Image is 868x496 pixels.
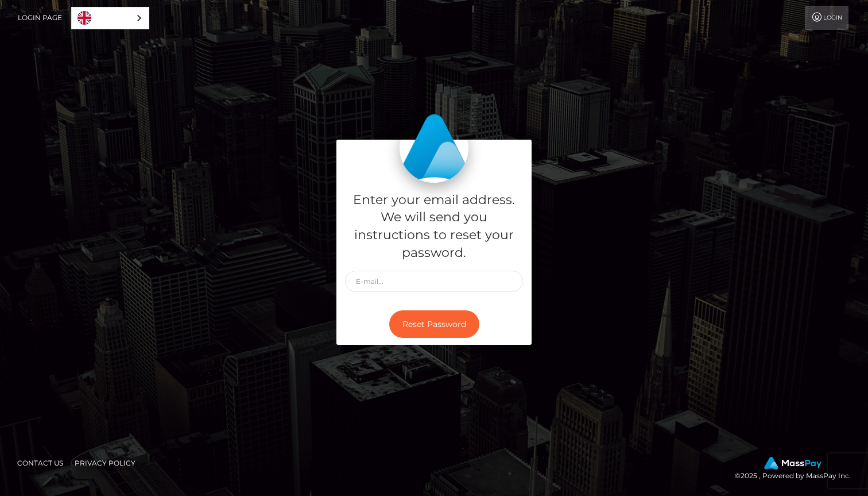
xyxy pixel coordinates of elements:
div: © 2025 , Powered by MassPay Inc. [735,457,859,482]
h5: Enter your email address. We will send you instructions to reset your password. [345,191,523,262]
button: Reset Password [389,310,479,339]
div: Language [71,7,149,29]
img: MassPay Login [400,114,468,183]
a: English [72,7,149,29]
a: Login Page [18,6,62,30]
a: Privacy Policy [70,454,140,472]
img: MassPay [764,457,821,470]
a: Login [805,6,848,30]
aside: Language selected: English [71,7,149,29]
a: Contact Us [13,454,68,472]
input: E-mail... [345,271,523,292]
